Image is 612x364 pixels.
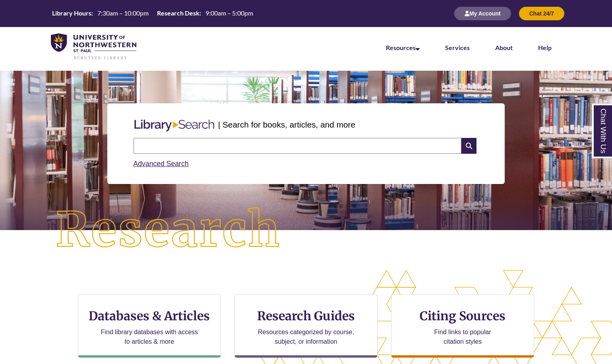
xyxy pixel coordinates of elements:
[49,9,256,18] a: Hours Today
[424,327,502,347] p: Find links to popular citation styles
[519,10,564,17] a: Chat 24/7
[461,138,476,154] i: Search
[134,160,189,168] a: Advanced Search
[241,308,371,323] h3: Research Guides
[85,308,214,323] h3: Databases & Articles
[31,182,306,278] img: Research
[454,7,511,20] button: My Account
[51,33,136,60] img: UNWSP Library Logo
[205,9,253,17] span: 9:00am – 5:00pm
[49,9,94,17] th: Library Hours:
[130,116,218,135] img: Libary Search
[495,44,513,51] a: About
[414,308,511,323] h3: Citing Sources
[538,44,552,51] a: Help
[49,9,256,17] table: Hours Today
[97,9,149,17] span: 7:30am – 10:00pm
[97,327,201,347] p: Find library databases with access to articles & more
[519,7,564,20] button: Chat 24/7
[218,118,355,131] p: | Search for books, articles, and more
[454,10,511,17] a: My Account
[234,294,378,358] a: Research Guides Resources categorized by course, subject, or information
[254,327,358,347] p: Resources categorized by course, subject, or information
[154,9,202,17] th: Research Desk:
[445,44,470,51] a: Services
[391,294,534,358] a: Citing Sources Find links to popular citation styles
[386,44,420,51] a: Resources
[78,294,221,358] a: Databases & Articles Find library databases with access to articles & more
